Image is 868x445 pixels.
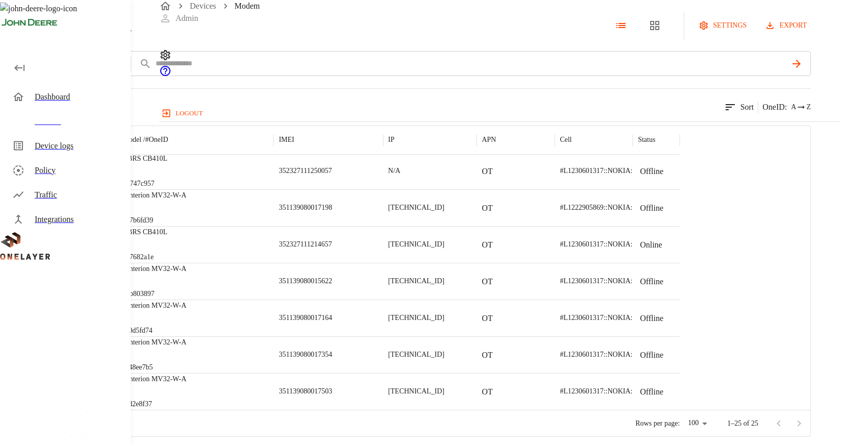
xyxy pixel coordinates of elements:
span: # OneID [145,136,168,143]
p: OT [482,276,492,288]
p: 1–25 of 25 [727,418,758,429]
p: 351139080017164 [279,313,332,323]
p: #a7b6fd39 [122,215,186,226]
p: Offline [640,165,663,178]
p: Cinterion MV32-W-A [122,374,186,384]
span: Support Portal [159,70,171,79]
p: Cell [560,135,572,145]
a: Devices [190,2,216,10]
p: 351139080017354 [279,350,332,360]
p: Model / [122,135,168,145]
p: OT [482,386,492,398]
p: IP [388,135,394,145]
p: Offline [640,386,663,398]
p: 352327111250057 [279,166,332,176]
p: Status [638,135,655,145]
p: #fd2e8f37 [122,399,186,409]
span: #L1230601317::NOKIA::ASIB [560,277,651,285]
p: [TECHNICAL_ID] [388,203,444,213]
p: OT [482,349,492,361]
p: Offline [640,312,663,325]
span: #L1230601317::NOKIA::ASIB [560,240,651,248]
p: 352327111214657 [279,239,332,250]
p: 351139080015622 [279,276,332,286]
p: APN [482,135,496,145]
span: #L1230601317::NOKIA::ASIB [560,167,651,175]
a: logout [159,105,839,121]
div: 100 [684,416,711,431]
p: IMEI [279,135,294,145]
span: #L1230601317::NOKIA::ASIB [560,351,651,358]
p: OT [482,239,492,251]
p: #f48ee7b5 [122,362,186,373]
p: [TECHNICAL_ID] [388,239,444,250]
p: [TECHNICAL_ID] [388,386,444,397]
p: [TECHNICAL_ID] [388,350,444,360]
p: Rows per page: [635,418,680,429]
p: Cinterion MV32-W-A [122,264,186,274]
p: [TECHNICAL_ID] [388,313,444,323]
p: Cinterion MV32-W-A [122,190,186,201]
span: #L1230601317::NOKIA::ASIB [560,387,651,395]
p: Admin [176,12,198,24]
p: Offline [640,349,663,361]
p: 351139080017198 [279,203,332,213]
p: Offline [640,202,663,214]
p: OT [482,165,492,178]
p: OT [482,312,492,325]
span: #L1222905869::NOKIA::ASIB [560,204,651,211]
p: #f0d5fd74 [122,326,186,336]
a: onelayer-support [159,70,171,79]
p: #9747c957 [122,179,167,189]
p: Cinterion MV32-W-A [122,337,186,348]
p: Cinterion MV32-W-A [122,301,186,311]
span: #L1230601317::NOKIA::ASIB [560,314,651,322]
p: #cb803897 [122,289,186,299]
p: [TECHNICAL_ID] [388,276,444,286]
p: Offline [640,276,663,288]
p: CBRS CB410L [122,227,167,237]
p: 351139080017503 [279,386,332,397]
p: #c7682a1e [122,252,167,262]
p: CBRS CB410L [122,154,167,164]
button: logout [159,105,207,121]
p: OT [482,202,492,214]
p: Online [640,239,662,251]
p: N/A [388,166,401,176]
